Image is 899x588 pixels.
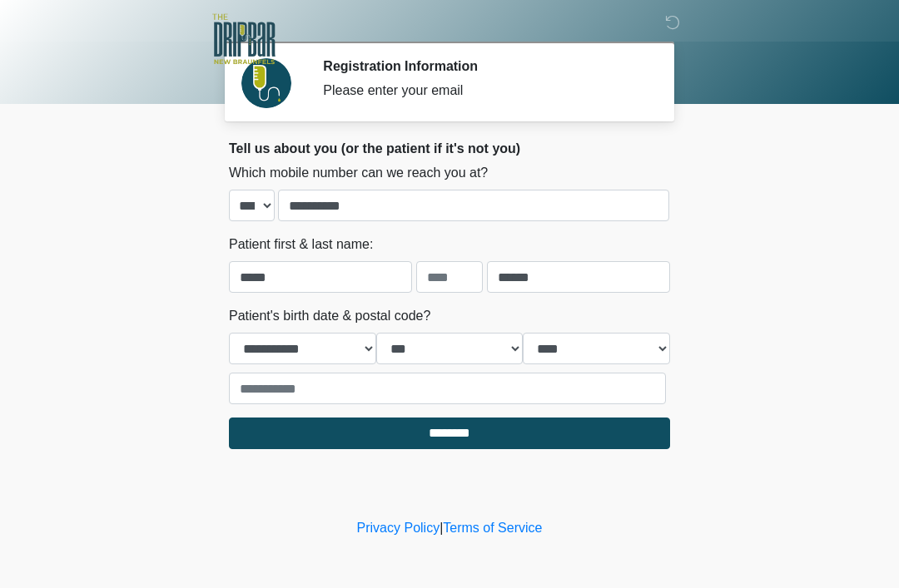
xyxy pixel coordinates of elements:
img: Agent Avatar [241,58,291,108]
a: Privacy Policy [357,521,440,535]
a: | [440,521,443,535]
label: Patient's birth date & postal code? [229,306,430,326]
a: Terms of Service [443,521,542,535]
img: The DRIPBaR - New Braunfels Logo [212,12,276,67]
label: Which mobile number can we reach you at? [229,163,488,183]
div: Please enter your email [323,81,645,101]
label: Patient first & last name: [229,235,373,254]
h2: Tell us about you (or the patient if it's not you) [229,141,670,156]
